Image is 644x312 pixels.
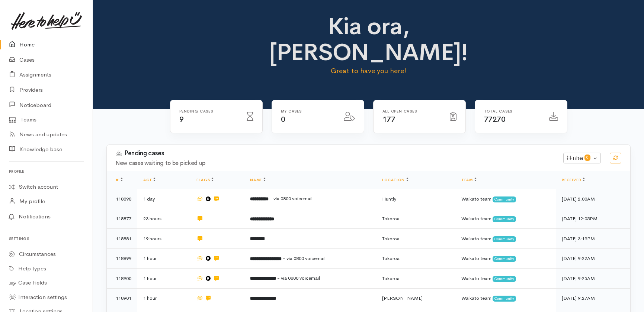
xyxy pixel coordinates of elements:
a: Location [382,178,408,182]
a: Team [461,178,477,182]
a: # [116,178,123,182]
td: [DATE] 9:25AM [556,269,630,289]
td: 1 day [137,189,190,209]
td: Waikato team [455,209,556,229]
td: Waikato team [455,189,556,209]
span: Tokoroa [382,275,400,282]
td: 23 hours [137,209,190,229]
td: Waikato team [455,269,556,289]
span: Huntly [382,196,396,202]
td: 1 hour [137,269,190,289]
span: - via 0800 voicemail [277,275,320,281]
h6: All Open cases [382,109,441,113]
a: Received [562,178,585,182]
a: Name [250,178,266,182]
span: 0 [281,115,285,124]
a: Flags [196,178,214,182]
h6: Pending cases [179,109,238,113]
td: 1 hour [137,248,190,269]
span: Community [493,236,516,242]
h3: Pending cases [116,150,554,157]
span: 177 [382,115,395,124]
td: [DATE] 3:19PM [556,229,630,249]
h4: New cases waiting to be picked up [116,160,554,166]
td: [DATE] 9:27AM [556,288,630,308]
span: Tokoroa [382,215,400,222]
span: 9 [179,115,184,124]
span: 0 [584,155,590,160]
button: Filter0 [563,153,601,164]
td: 1 hour [137,288,190,308]
td: 118898 [107,189,137,209]
span: Community [493,196,516,202]
span: Community [493,276,516,282]
td: [DATE] 9:22AM [556,248,630,269]
td: [DATE] 12:05PM [556,209,630,229]
h6: Total cases [484,109,540,113]
span: - via 0800 voicemail [270,195,313,202]
span: Community [493,256,516,262]
a: Age [143,178,156,182]
td: 118881 [107,229,137,249]
h1: Kia ora, [PERSON_NAME]! [240,13,497,66]
span: 77270 [484,115,506,124]
td: 118901 [107,288,137,308]
span: Tokoroa [382,235,400,242]
h6: Settings [9,234,84,244]
td: 118899 [107,248,137,269]
td: 118900 [107,269,137,289]
td: Waikato team [455,288,556,308]
h6: My cases [281,109,335,113]
span: [PERSON_NAME] [382,295,423,301]
td: 118877 [107,209,137,229]
span: Community [493,296,516,302]
span: Community [493,216,516,222]
span: - via 0800 voicemail [283,255,326,261]
td: 19 hours [137,229,190,249]
td: Waikato team [455,229,556,249]
td: Waikato team [455,248,556,269]
td: [DATE] 2:00AM [556,189,630,209]
h6: Profile [9,166,84,176]
span: Tokoroa [382,255,400,261]
p: Great to have you here! [240,66,497,76]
